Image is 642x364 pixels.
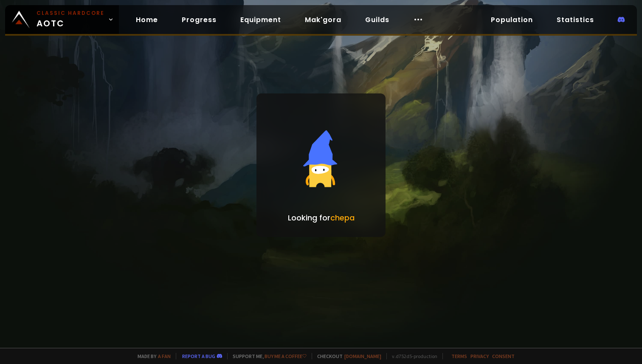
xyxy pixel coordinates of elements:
[358,11,396,28] a: Guilds
[451,353,467,359] a: Terms
[344,353,381,359] a: [DOMAIN_NAME]
[158,353,171,359] a: a fan
[234,11,288,28] a: Equipment
[227,353,307,359] span: Support me,
[386,353,437,359] span: v. d752d5 - production
[298,11,348,28] a: Mak'gora
[175,11,223,28] a: Progress
[330,212,355,223] span: chepa
[182,353,215,359] a: Report a bug
[312,353,381,359] span: Checkout
[37,9,104,17] small: Classic Hardcore
[132,353,171,359] span: Made by
[288,212,355,223] p: Looking for
[550,11,601,28] a: Statistics
[470,353,489,359] a: Privacy
[484,11,540,28] a: Population
[37,9,104,30] span: AOTC
[129,11,165,28] a: Home
[5,5,119,34] a: Classic HardcoreAOTC
[265,353,307,359] a: Buy me a coffee
[492,353,515,359] a: Consent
